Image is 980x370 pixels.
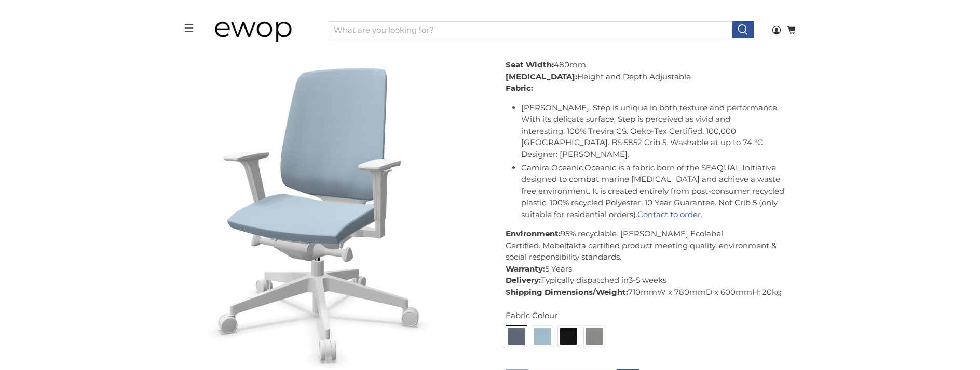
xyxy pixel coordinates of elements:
[506,228,786,298] p: 95% recyclable. [PERSON_NAME] Ecolabel Certified. Mobelfakta certified product meeting quality, e...
[329,21,732,39] input: What are you looking for?
[506,287,628,297] strong: Shipping Dimensions/Weight:
[506,275,541,285] strong: Delivery:
[506,310,786,322] div: Fabric Colour
[521,163,784,219] span: Oceanic is a fabric born of the SEAQUAL Initiative designed to combat marine [MEDICAL_DATA] and a...
[541,275,629,285] span: Typically dispatched in
[506,60,554,69] strong: Seat Width:
[506,264,545,274] strong: Warranty:
[506,72,577,81] strong: [MEDICAL_DATA]:
[521,102,786,161] li: [PERSON_NAME]. Step is unique in both texture and performance. With its delicate surface, Step is...
[521,163,584,173] span: Camira Oceanic.
[637,209,702,219] a: Contact to order.
[506,83,533,93] strong: Fabric:
[506,229,561,238] strong: Environment:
